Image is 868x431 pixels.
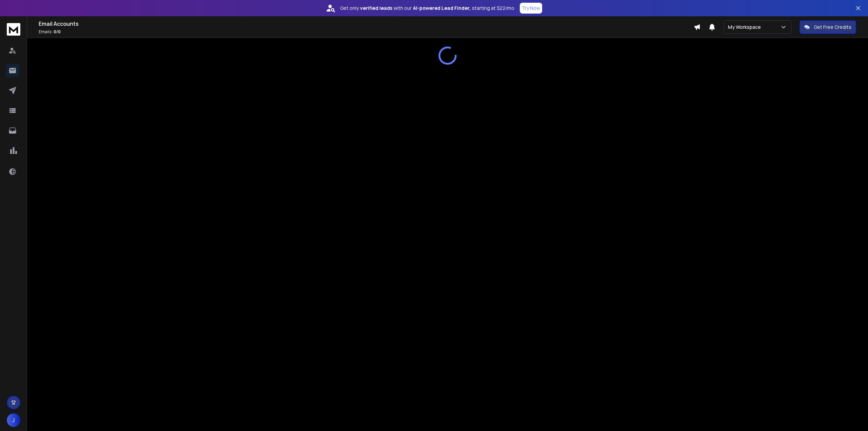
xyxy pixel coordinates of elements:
h1: Email Accounts [39,20,694,28]
button: J [7,413,20,427]
p: Get Free Credits [814,24,851,31]
strong: verified leads [360,5,392,12]
button: Get Free Credits [800,20,856,34]
p: Get only with our starting at $22/mo [340,5,514,12]
p: Emails : [39,29,694,35]
span: 0 / 0 [54,29,61,35]
p: My Workspace [728,24,764,31]
img: logo [7,23,20,36]
strong: AI-powered Lead Finder, [413,5,471,12]
button: Try Now [520,3,542,14]
p: Try Now [522,5,540,12]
